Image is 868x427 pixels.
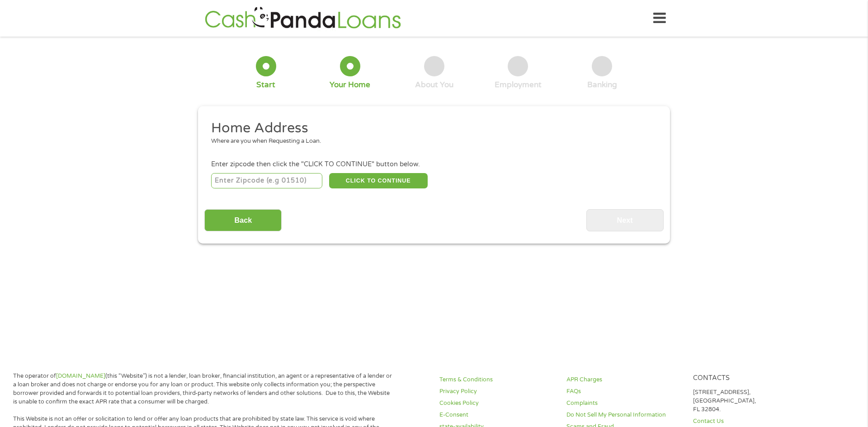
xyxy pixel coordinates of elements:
div: Where are you when Requesting a Loan. [211,137,651,146]
input: Next [586,209,664,231]
a: FAQs [566,387,682,396]
img: GetLoanNow Logo [202,5,404,31]
p: [STREET_ADDRESS], [GEOGRAPHIC_DATA], FL 32804. [693,388,809,414]
a: APR Charges [566,375,682,384]
button: CLICK TO CONTINUE [329,173,428,188]
a: Do Not Sell My Personal Information [566,411,682,419]
a: Complaints [566,399,682,408]
div: Employment [495,80,542,90]
a: Privacy Policy [439,387,555,396]
div: Start [256,80,275,90]
a: E-Consent [439,411,555,419]
input: Enter Zipcode (e.g 01510) [211,173,323,188]
h4: Contacts [693,374,809,383]
input: Back [204,209,282,231]
div: Your Home [330,80,370,90]
h2: Home Address [211,119,651,137]
a: [DOMAIN_NAME] [56,372,105,380]
div: Banking [587,80,617,90]
a: Terms & Conditions [439,375,555,384]
a: Cookies Policy [439,399,555,408]
div: About You [415,80,453,90]
a: Contact Us [693,417,809,426]
div: Enter zipcode then click the "CLICK TO CONTINUE" button below. [211,160,657,169]
p: The operator of (this “Website”) is not a lender, loan broker, financial institution, an agent or... [13,372,393,406]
